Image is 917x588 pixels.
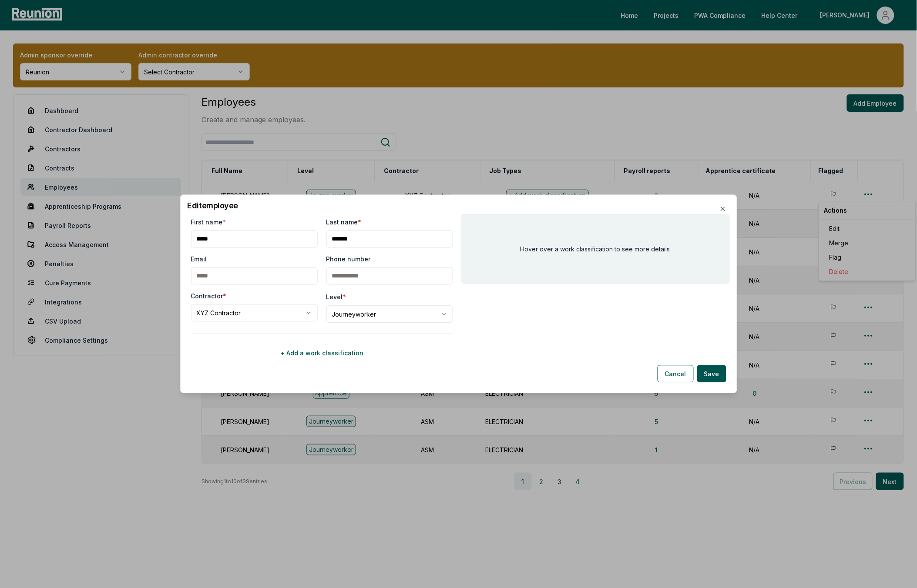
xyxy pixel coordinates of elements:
label: Level [326,294,346,301]
label: Contractor [191,292,227,301]
label: First name [191,218,226,227]
label: Phone number [326,255,371,264]
button: Save [697,365,726,383]
button: Cancel [658,365,694,383]
p: Hover over a work classification to see more details [521,244,670,254]
label: Last name [326,218,362,227]
h2: Edit employee [188,202,730,210]
label: Email [191,255,207,264]
button: + Add a work classification [191,344,453,362]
